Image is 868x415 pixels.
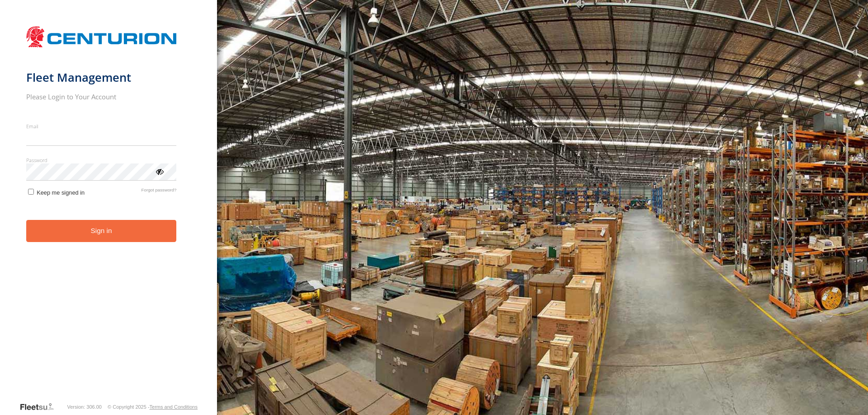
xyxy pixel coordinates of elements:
div: © Copyright 2025 - [108,404,198,410]
div: Version: 306.00 [67,404,102,410]
a: Terms and Conditions [150,404,198,410]
button: Sign in [26,220,177,242]
input: Keep me signed in [28,189,34,195]
label: Password [26,157,177,163]
h2: Please Login to Your Account [26,92,177,101]
h1: Fleet Management [26,70,177,85]
img: Centurion Transport [26,25,177,48]
a: Forgot password? [142,187,177,196]
label: Email [26,123,177,130]
form: main [26,22,191,401]
a: Visit our Website [19,402,61,411]
div: ViewPassword [155,167,164,176]
span: Keep me signed in [37,189,85,196]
